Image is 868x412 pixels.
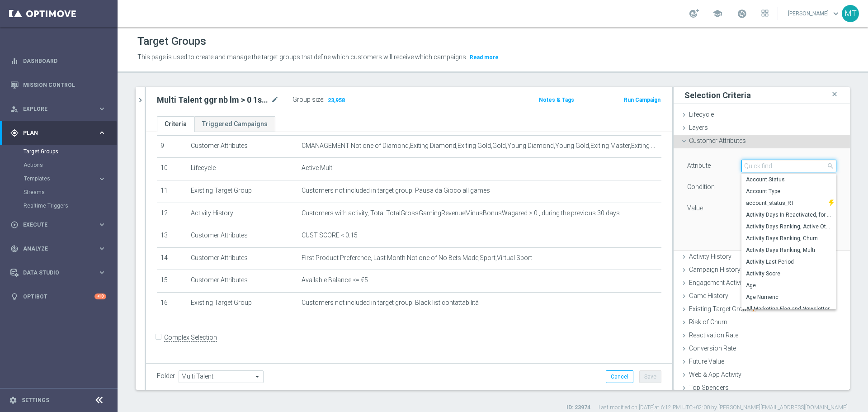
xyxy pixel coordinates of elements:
i: person_search [10,105,19,113]
label: Group size [292,96,323,104]
i: keyboard_arrow_right [98,104,106,113]
span: Activity Last Period [746,258,832,265]
td: Activity History [187,203,298,225]
td: Lifecycle [187,158,298,180]
i: keyboard_arrow_right [98,220,106,229]
button: Data Studio keyboard_arrow_right [10,269,107,276]
span: Available Balance <= €5 [302,276,368,284]
span: Top Spenders [689,384,729,391]
i: keyboard_arrow_right [98,268,106,277]
span: CUST SCORE < 0.15 [302,232,358,239]
i: chevron_right [136,96,145,104]
span: This page is used to create and manage the target groups that define which customers will receive... [137,53,467,61]
td: 15 [157,270,187,293]
i: track_changes [10,245,19,253]
button: Mission Control [10,81,107,89]
div: Optibot [10,284,106,308]
button: play_circle_outline Execute keyboard_arrow_right [10,221,107,228]
div: Analyze [10,245,98,253]
i: keyboard_arrow_right [98,175,106,183]
div: Templates [24,176,98,181]
span: Activity Score [746,270,832,277]
td: Customer Attributes [187,225,298,248]
div: MT [842,5,859,22]
span: Conversion Rate [689,345,736,352]
td: 11 [157,180,187,203]
td: 14 [157,247,187,270]
button: equalizer Dashboard [10,57,107,65]
button: Read more [469,52,500,62]
label: : [323,96,325,104]
label: Value [687,204,703,212]
span: Customers not included in target group: Black list contattabilità [302,299,479,307]
a: Criteria [157,116,194,132]
span: Age [746,282,832,289]
i: keyboard_arrow_right [98,244,106,253]
i: equalizer [10,57,19,65]
span: account_status_RT [746,199,824,207]
button: Templates keyboard_arrow_right [24,175,107,182]
div: Plan [10,129,98,137]
div: Dashboard [10,49,106,73]
span: Activity History [689,253,731,260]
div: Templates [24,172,117,185]
span: Account Type [746,188,832,195]
i: play_circle_outline [10,221,19,229]
i: close [830,88,839,100]
span: Customers not included in target group: Pausa da Gioco all games [302,187,490,194]
span: Age Numeric [746,294,832,301]
span: Plan [23,130,98,136]
button: track_changes Analyze keyboard_arrow_right [10,245,107,252]
span: Templates [24,176,89,181]
span: Customers with activity, Total TotalGrossGamingRevenueMinusBonusWagared > 0 , during the previous... [302,209,620,217]
button: gps_fixed Plan keyboard_arrow_right [10,129,107,137]
span: Campaign History [689,266,741,273]
div: Execute [10,221,98,229]
span: Account Status [746,176,832,183]
div: Target Groups [24,145,117,158]
td: 13 [157,225,187,248]
span: Risk of Churn [689,318,727,326]
a: Actions [24,161,94,169]
span: school [712,9,722,19]
span: Activity Days In Reactivated, for Segmentation Layer [746,211,832,218]
a: [PERSON_NAME]keyboard_arrow_down [787,7,842,20]
div: Explore [10,105,98,113]
td: Customer Attributes [187,247,298,270]
span: Activity Days Ranking, Multi [746,246,832,254]
button: Cancel [606,370,633,383]
span: Lifecycle [689,111,714,118]
div: lightbulb Optibot +10 [10,293,107,300]
button: chevron_right [136,87,145,114]
span: Activity Days Ranking, Active Other [746,223,832,230]
td: 16 [157,292,187,315]
lable: Condition [687,183,715,190]
a: Target Groups [24,148,94,155]
i: gps_fixed [10,129,19,137]
label: Complex Selection [164,333,217,342]
a: Settings [22,398,49,403]
h3: Selection Criteria [684,90,751,100]
div: person_search Explore keyboard_arrow_right [10,105,107,113]
span: Web & App Activity [689,371,741,378]
button: Run Campaign [623,95,661,105]
i: mode_edit [271,95,279,105]
div: Streams [24,185,117,199]
a: Optibot [23,284,94,308]
span: Engagement Activity [689,279,746,286]
a: Realtime Triggers [24,202,94,209]
span: Customer Attributes [689,137,746,144]
td: Existing Target Group [187,292,298,315]
span: Analyze [23,246,98,251]
i: lightbulb [10,293,19,301]
span: Reactivation Rate [689,331,738,339]
span: First Product Preference, Last Month Not one of No Bets Made,Sport,Virtual Sport [302,254,532,262]
span: All Marketing Flag and Newsletter [746,305,832,313]
div: Actions [24,158,117,172]
div: Mission Control [10,73,106,97]
div: Data Studio [10,269,98,277]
